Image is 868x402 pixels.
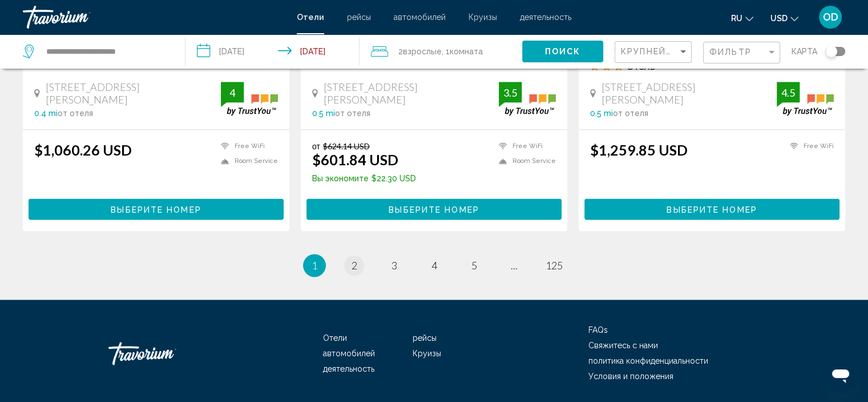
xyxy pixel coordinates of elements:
button: Travelers: 2 adults, 0 children [360,34,522,69]
a: Выберите номер [29,201,284,214]
a: Travorium [23,6,285,29]
a: Выберите номер [584,201,839,214]
a: Свяжитесь с нами [588,341,658,350]
ins: $1,060.26 USD [34,141,132,158]
p: $22.30 USD [312,174,416,183]
del: $624.14 USD [323,141,370,151]
span: ... [511,259,518,272]
span: карта [792,43,817,59]
span: от отеля [613,109,648,118]
li: Free WiFi [493,141,556,151]
button: Выберите номер [584,198,839,220]
li: Free WiFi [215,141,278,151]
button: Поиск [522,41,603,62]
span: от [312,141,320,151]
a: политика конфиденциальности [588,356,708,365]
span: 4 [431,259,437,272]
span: 2 [352,259,357,272]
span: OD [823,11,838,23]
button: Check-in date: Sep 9, 2025 Check-out date: Sep 13, 2025 [185,34,360,69]
button: Toggle map [817,46,845,57]
a: Круизы [413,349,441,358]
a: Круизы [469,13,497,22]
div: 4.5 [777,86,800,99]
a: деятельность [520,13,571,22]
span: Выберите номер [389,205,479,214]
mat-select: Sort by [621,47,688,57]
a: автомобилей [394,13,446,22]
div: 4 [221,86,244,99]
a: FAQs [588,325,608,335]
button: User Menu [815,5,845,29]
a: Отели [323,333,347,343]
ins: $1,259.85 USD [590,141,688,158]
span: 125 [546,259,563,272]
span: [STREET_ADDRESS][PERSON_NAME] [601,81,777,106]
a: автомобилей [323,349,375,358]
a: рейсы [413,333,437,343]
span: Крупнейшие сбережения [621,47,757,56]
ins: $601.84 USD [312,151,398,168]
a: Условия и положения [588,372,673,381]
span: Фильтр [709,47,752,57]
span: 3 [391,259,397,272]
span: от отеля [58,109,93,118]
button: Filter [703,41,780,65]
button: Выберите номер [306,198,562,220]
iframe: Кнопка запуска окна обмена сообщениями [822,356,859,393]
a: рейсы [347,13,371,22]
span: от отеля [335,109,370,118]
a: Отели [297,13,324,22]
img: trustyou-badge.svg [221,82,278,116]
span: Выберите номер [667,205,757,214]
a: деятельность [323,364,374,373]
span: , 1 [442,43,483,59]
span: Взрослые [403,47,442,56]
button: Выберите номер [29,198,284,220]
span: Поиск [545,47,581,57]
span: 0.4 mi [34,109,58,118]
button: Change currency [770,10,798,26]
span: USD [770,14,788,23]
span: 1 [312,259,317,272]
span: [STREET_ADDRESS][PERSON_NAME] [324,81,499,106]
span: 2 [398,43,442,59]
span: 5 [471,259,477,272]
span: 0.5 mi [590,109,613,118]
a: Travorium [108,336,223,371]
span: ru [731,14,742,23]
li: Free WiFi [784,141,834,151]
img: trustyou-badge.svg [499,82,556,116]
li: Room Service [215,157,278,166]
span: Комната [450,47,483,56]
a: Выберите номер [306,201,562,214]
button: Change language [731,10,753,26]
span: 0.5 mi [312,109,335,118]
span: [STREET_ADDRESS][PERSON_NAME] [46,81,221,106]
img: trustyou-badge.svg [777,82,834,116]
span: Вы экономите [312,174,369,183]
li: Room Service [493,157,556,166]
div: 3.5 [499,86,522,99]
span: Выберите номер [111,205,201,214]
ul: Pagination [23,254,845,277]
